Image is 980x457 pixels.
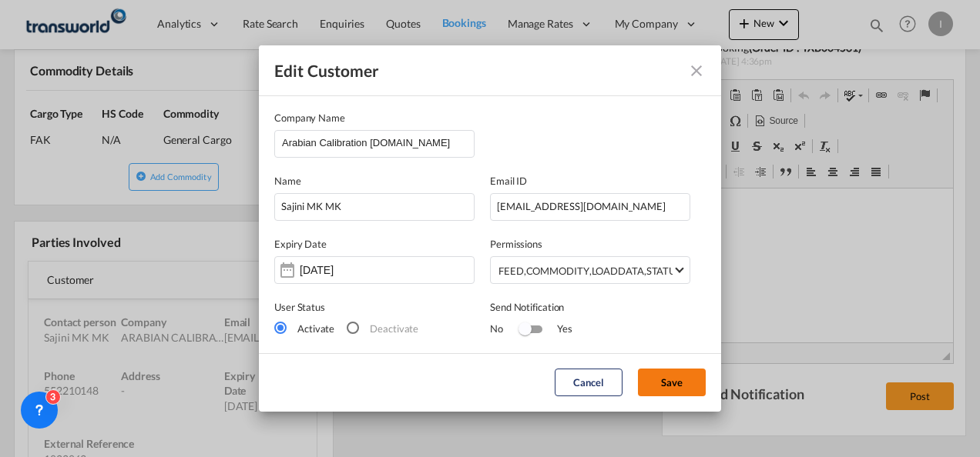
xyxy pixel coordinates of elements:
[347,319,418,336] md-radio-button: Deactivate
[274,193,475,221] input: Name
[638,369,706,396] button: Save
[498,265,524,277] span: FEED
[519,319,542,342] md-switch: Switch 1
[274,112,345,124] span: Company Name
[307,61,380,80] span: Customer
[592,265,644,277] span: LOADDATA
[687,62,706,80] md-icon: icon-close
[490,175,527,187] span: Email ID
[526,265,589,277] span: COMMODITY
[274,238,327,250] span: Expiry Date
[498,263,673,279] span: , , , , , , , ,
[555,369,623,396] button: Cancel
[259,45,721,411] md-dialog: Edit Customer Company ...
[490,321,519,336] div: No
[274,319,334,336] md-radio-button: Activate
[282,131,474,154] input: Company
[300,264,397,276] input: Select Expiry Date
[490,256,690,284] md-select: Select Permission: FEED, COMMODITY, LOADDATA, STATUS, DOCUMENTS, CONTAINERS, TRACKING, SCHEDULE, ...
[490,238,542,250] span: Permissions
[490,299,690,315] div: Send Notification
[274,299,475,315] div: User Status
[15,15,263,32] body: Editor, editor16
[274,61,304,80] span: Edit
[490,193,690,221] input: Email
[646,265,681,277] span: STATUS
[681,55,712,86] button: icon-close
[274,175,301,187] span: Name
[542,321,572,336] div: Yes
